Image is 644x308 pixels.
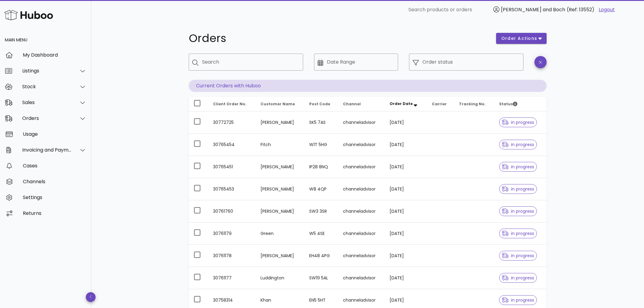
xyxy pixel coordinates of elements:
td: [DATE] [385,134,427,156]
div: Cases [23,163,86,169]
th: Status [494,97,547,111]
button: order actions [496,33,547,44]
span: in progress [502,231,534,236]
td: [DATE] [385,222,427,245]
td: channeladvisor [338,134,385,156]
div: Settings [23,194,86,200]
td: W5 4SE [304,222,338,245]
span: Carrier [432,101,447,107]
td: SW3 3SR [304,200,338,222]
td: channeladvisor [338,267,385,289]
th: Carrier [427,97,454,111]
td: [PERSON_NAME] [256,111,304,134]
td: Fitch [256,134,304,156]
div: Listings [22,68,72,74]
td: [DATE] [385,267,427,289]
td: 30761179 [208,222,256,245]
span: [PERSON_NAME] and Boch [501,6,565,13]
td: [PERSON_NAME] [256,156,304,178]
div: Stock [22,84,72,89]
td: SK5 7AS [304,111,338,134]
span: (Ref: 13552) [567,6,594,13]
div: My Dashboard [23,52,86,58]
span: in progress [502,120,534,124]
span: Customer Name [261,101,295,107]
td: Luddington [256,267,304,289]
td: SW19 5AL [304,267,338,289]
th: Post Code [304,97,338,111]
td: [DATE] [385,200,427,222]
td: channeladvisor [338,178,385,200]
div: Usage [23,131,86,137]
th: Tracking No. [454,97,494,111]
span: Status [499,101,517,107]
th: Client Order No. [208,97,256,111]
td: Green [256,222,304,245]
span: in progress [502,209,534,213]
span: in progress [502,298,534,302]
td: 30765453 [208,178,256,200]
img: Huboo Logo [4,9,53,22]
span: Order Date [390,101,413,106]
span: in progress [502,142,534,147]
td: channeladvisor [338,245,385,267]
p: Current Orders with Huboo [189,80,547,92]
div: Orders [22,115,72,121]
td: [DATE] [385,178,427,200]
span: order actions [501,35,537,42]
span: Tracking No. [459,101,486,107]
td: [PERSON_NAME] [256,178,304,200]
th: Order Date: Sorted descending. Activate to remove sorting. [385,97,427,111]
h1: Orders [189,33,489,44]
td: [DATE] [385,245,427,267]
td: 30761177 [208,267,256,289]
span: Client Order No. [213,101,247,107]
td: [PERSON_NAME] [256,245,304,267]
td: [DATE] [385,111,427,134]
td: channeladvisor [338,200,385,222]
td: 30765451 [208,156,256,178]
td: W1T 5HG [304,134,338,156]
span: Channel [343,101,361,107]
td: channeladvisor [338,222,385,245]
td: channeladvisor [338,156,385,178]
span: in progress [502,276,534,280]
td: channeladvisor [338,111,385,134]
span: in progress [502,254,534,258]
td: W8 4QP [304,178,338,200]
th: Channel [338,97,385,111]
span: in progress [502,187,534,191]
td: 30765454 [208,134,256,156]
a: Logout [599,6,615,13]
td: 30772725 [208,111,256,134]
div: Invoicing and Payments [22,147,72,153]
div: Sales [22,100,72,105]
td: 30761178 [208,245,256,267]
div: Channels [23,179,86,184]
td: IP28 8NQ [304,156,338,178]
th: Customer Name [256,97,304,111]
td: 30761760 [208,200,256,222]
td: EH48 4PG [304,245,338,267]
span: in progress [502,165,534,169]
span: Post Code [309,101,330,107]
td: [DATE] [385,156,427,178]
div: Returns [23,210,86,216]
td: [PERSON_NAME] [256,200,304,222]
